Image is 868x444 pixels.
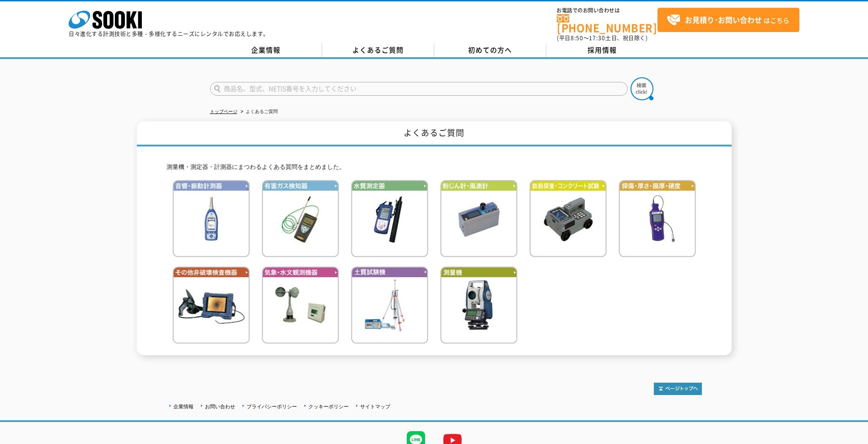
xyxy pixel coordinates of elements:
[247,404,297,409] a: プライバシーポリシー
[685,14,762,25] strong: お見積り･お問い合わせ
[351,180,428,257] img: 水質測定器
[557,34,647,42] span: (平日 ～ 土日、祝日除く)
[434,43,546,57] a: 初めての方へ
[658,8,799,32] a: お見積り･お問い合わせはこちら
[440,266,518,344] img: 測量機
[210,43,322,57] a: 企業情報
[589,34,605,42] span: 17:30
[557,8,658,13] span: お電話でのお問い合わせは
[529,180,607,257] img: 鉄筋検査・コンクリート試験
[557,14,658,33] a: [PHONE_NUMBER]
[210,109,237,114] a: トップページ
[571,34,583,42] span: 8:50
[654,383,702,395] img: トップページへ
[631,77,653,100] img: btn_search.png
[546,43,658,57] a: 採用情報
[69,31,269,37] p: 日々進化する計測技術と多種・多様化するニーズにレンタルでお応えします。
[360,404,390,409] a: サイトマップ
[351,266,428,344] img: 土質試験機
[667,13,789,27] span: はこちら
[167,162,702,172] p: 測量機・測定器・計測器にまつわるよくある質問をまとめました。
[173,266,250,344] img: その他非破壊検査機器
[619,180,696,257] img: 探傷・厚さ・膜厚・硬度
[239,107,278,117] li: よくあるご質問
[137,121,732,146] h1: よくあるご質問
[308,404,349,409] a: クッキーポリシー
[262,266,339,344] img: 気象・水文観測機器
[468,45,512,55] span: 初めての方へ
[173,180,250,257] img: 音響・振動計測器
[205,404,235,409] a: お問い合わせ
[440,180,518,257] img: 粉じん計・風速計
[173,404,194,409] a: 企業情報
[210,82,628,96] input: 商品名、型式、NETIS番号を入力してください
[262,180,339,257] img: 有害ガス検知器
[322,43,434,57] a: よくあるご質問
